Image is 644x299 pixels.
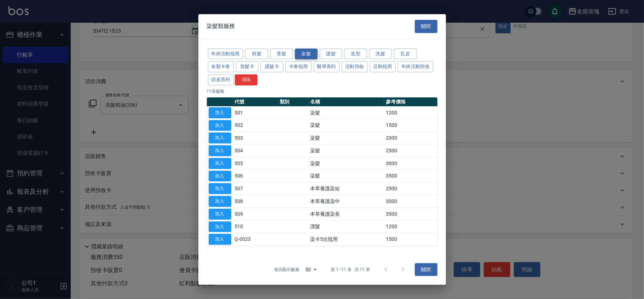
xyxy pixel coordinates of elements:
td: 本草養護染短 [308,182,384,195]
button: 醫學系列 [314,61,340,72]
button: 加入 [209,170,231,181]
td: 2500 [384,144,437,157]
button: 加入 [209,158,231,169]
th: 代號 [233,97,278,107]
td: 2500 [384,182,437,195]
td: 染髮 [308,157,384,170]
button: 剪髮 [245,48,268,59]
td: 3500 [384,170,437,182]
td: 3500 [384,208,437,220]
button: 燙髮 [270,48,293,59]
button: 加入 [209,107,231,118]
button: 造型 [344,48,367,59]
td: 本草養護染中 [308,195,384,208]
button: 活動抵用 [370,61,396,72]
td: 1200 [384,220,437,233]
td: 501 [233,106,278,119]
button: 關閉 [415,20,437,33]
th: 參考價格 [384,97,437,107]
button: 加入 [209,120,231,131]
td: 染髮 [308,132,384,145]
th: 類別 [278,97,309,107]
td: 2000 [384,132,437,145]
button: 瓦皮 [394,48,417,59]
button: 加入 [209,234,231,245]
button: 護髮卡 [261,61,283,72]
button: 加入 [209,132,231,143]
td: 505 [233,157,278,170]
button: 加入 [209,196,231,207]
button: 加入 [209,145,231,156]
td: 染卡5次抵用 [308,233,384,246]
td: 1500 [384,119,437,132]
td: 3000 [384,195,437,208]
td: Q-0023 [233,233,278,246]
button: 關閉 [415,263,437,276]
td: 染髮 [308,144,384,157]
td: 1500 [384,233,437,246]
td: 509 [233,208,278,220]
td: 染髮 [308,119,384,132]
button: 護髮 [320,48,342,59]
td: 508 [233,195,278,208]
button: 各類卡卷 [208,61,234,72]
td: 506 [233,170,278,182]
button: 活動預收 [342,61,368,72]
td: 502 [233,119,278,132]
button: 清除 [235,74,257,85]
p: 第 1–11 筆 共 11 筆 [331,266,370,273]
p: 11 筆服務 [207,88,437,95]
button: 年終活動預收 [398,61,433,72]
button: 洗髮 [369,48,392,59]
button: 加入 [209,221,231,232]
td: 漂髮 [308,220,384,233]
span: 染髮類服務 [207,23,235,30]
p: 每頁顯示數量 [274,266,300,273]
td: 染髮 [308,170,384,182]
td: 1200 [384,106,437,119]
td: 3000 [384,157,437,170]
td: 503 [233,132,278,145]
div: 50 [302,260,319,279]
button: 染髮 [295,48,318,59]
button: 加入 [209,209,231,220]
button: 卡卷抵用 [285,61,312,72]
td: 507 [233,182,278,195]
td: 染髮 [308,106,384,119]
button: 年終活動抵用 [208,48,243,59]
button: 剪髮卡 [236,61,259,72]
td: 510 [233,220,278,233]
button: 加入 [209,183,231,194]
td: 504 [233,144,278,157]
button: 頭皮系列 [208,74,234,85]
th: 名稱 [308,97,384,107]
td: 本草養護染長 [308,208,384,220]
